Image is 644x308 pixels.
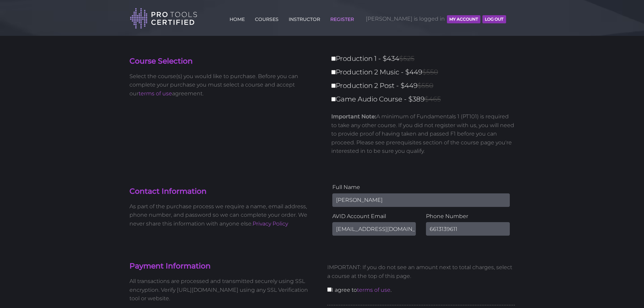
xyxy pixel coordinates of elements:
span: $550 [422,68,438,76]
span: $550 [418,81,433,90]
h4: Contact Information [129,186,317,197]
strong: Important Note: [331,113,376,120]
label: Full Name [332,183,510,192]
button: MY ACCOUNT [447,15,480,23]
p: A minimum of Fundamentals 1 (PT101) is required to take any other course. If you did not register... [331,112,515,156]
input: Production 2 Music - $449$550 [331,70,336,74]
p: Select the course(s) you would like to purchase. Before you can complete your purchase you must s... [129,72,317,98]
span: $525 [399,54,414,63]
input: Production 1 - $434$525 [331,56,336,61]
input: Production 2 Post - $449$550 [331,84,336,88]
input: Game Audio Course - $389$465 [331,97,336,101]
img: Pro Tools Certified Logo [130,7,197,29]
h4: Payment Information [129,261,317,271]
a: terms of use [357,287,390,293]
a: Privacy Policy [253,220,288,227]
label: AVID Account Email [332,212,416,221]
a: terms of use [139,90,172,97]
button: Log Out [482,15,506,23]
span: $465 [425,95,441,103]
p: IMPORTANT: If you do not see an amount next to total charges, select a course at the top of this ... [327,263,515,280]
p: As part of the purchase process we require a name, email address, phone number, and password so w... [129,202,317,228]
label: Phone Number [426,212,510,221]
a: REGISTER [329,13,356,23]
label: Production 1 - $434 [331,53,519,65]
span: [PERSON_NAME] is logged in [366,9,506,29]
p: All transactions are processed and transmitted securely using SSL encryption. Verify [URL][DOMAIN... [129,277,317,303]
a: INSTRUCTOR [287,13,322,23]
label: Production 2 Music - $449 [331,66,519,78]
a: HOME [228,13,246,23]
div: I agree to . [322,258,520,305]
label: Production 2 Post - $449 [331,80,519,92]
label: Game Audio Course - $389 [331,93,519,105]
a: COURSES [253,13,280,23]
h4: Course Selection [129,56,317,67]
